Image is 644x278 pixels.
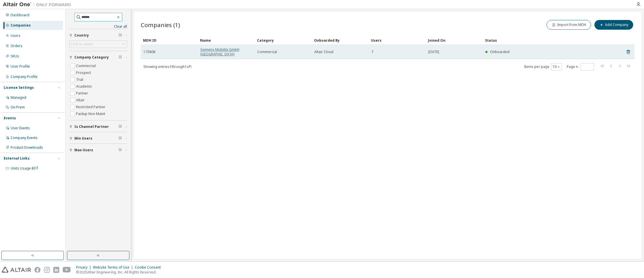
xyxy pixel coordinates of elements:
[594,20,633,30] button: Add Company
[74,136,92,141] span: Min Users
[76,69,92,76] label: Prospect
[69,144,127,156] button: Max Users
[69,51,127,64] button: Company Category
[11,23,31,28] div: Companies
[2,267,31,273] img: altair_logo.svg
[34,267,40,273] img: facebook.svg
[11,44,23,48] div: Orders
[11,95,26,100] div: Managed
[74,148,93,152] span: Max Users
[547,20,591,30] button: Import from MDH
[485,36,600,45] div: Status
[44,267,50,273] img: instagram.svg
[11,145,43,150] div: Product Downloads
[200,36,252,45] div: Name
[76,110,106,117] label: Paidup Non Maint
[74,33,89,38] span: Country
[53,267,59,273] img: linkedin.svg
[314,36,366,45] div: Onboarded By
[119,148,122,152] span: Clear filter
[76,97,86,104] label: Altair
[69,24,127,29] a: Clear all
[11,105,25,110] div: On Prem
[119,55,122,60] span: Clear filter
[4,116,16,120] div: Events
[76,90,89,97] label: Partner
[11,33,21,38] div: Users
[314,50,333,54] span: Altair Cloud
[143,50,155,54] span: 173808
[76,83,93,90] label: Academic
[69,132,127,145] button: Min Users
[428,36,480,45] div: Joined On
[76,63,97,69] label: Commercial
[69,29,127,42] button: Country
[93,265,135,270] div: Website Terms of Use
[11,54,19,59] div: SKUs
[76,104,107,110] label: Restricted Partner
[70,41,127,48] div: Click to select
[428,50,439,54] span: [DATE]
[76,76,84,83] label: Trial
[3,2,74,7] img: Altair One
[371,50,373,54] span: 7
[119,33,122,38] span: Clear filter
[11,136,38,140] div: Company Events
[11,64,30,69] div: User Profile
[11,74,38,79] div: Company Profile
[490,49,510,54] span: Onboarded
[71,42,93,47] div: Click to select
[119,136,122,141] span: Clear filter
[11,13,29,17] div: Dashboard
[76,265,93,270] div: Privacy
[257,50,277,54] span: Commercial
[76,270,164,275] p: © 2025 Altair Engineering, Inc. All Rights Reserved.
[371,36,423,45] div: Users
[74,55,109,60] span: Company Category
[143,36,195,45] div: MDH ID
[69,120,127,133] button: Is Channel Partner
[524,63,562,70] span: Items per page
[200,47,239,57] a: Siemens Mobility GmbH [GEOGRAPHIC_DATA]
[63,267,71,273] img: youtube.svg
[141,21,180,29] span: Companies (1)
[567,63,594,70] span: Page n.
[143,64,192,69] span: Showing entries 1 through 1 of 1
[135,265,164,270] div: Cookie Consent
[257,36,309,45] div: Category
[4,85,34,90] div: License Settings
[4,156,30,161] div: External Links
[119,124,122,129] span: Clear filter
[11,126,30,130] div: User Events
[74,124,109,129] span: Is Channel Partner
[11,166,38,171] span: Units Usage BI
[553,65,560,69] button: 10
